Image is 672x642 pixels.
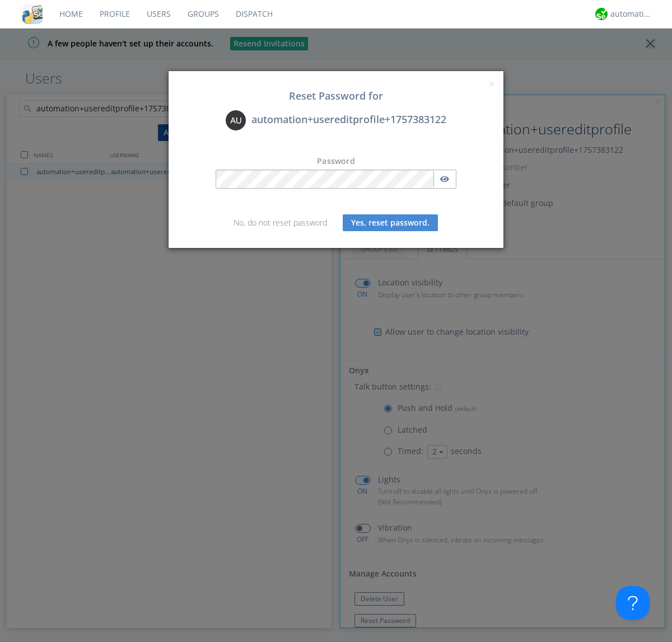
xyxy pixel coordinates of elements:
[226,110,246,130] img: 373638.png
[177,91,495,102] h3: Reset Password for
[343,214,438,231] button: Yes, reset password.
[234,217,329,228] a: No, do not reset password.
[317,156,355,167] label: Password
[595,8,608,20] img: d2d01cd9b4174d08988066c6d424eccd
[177,110,495,130] div: automation+usereditprofile+1757383122
[22,4,43,24] img: cddb5a64eb264b2086981ab96f4c1ba7
[488,76,495,92] span: ×
[610,8,652,20] div: automation+atlas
